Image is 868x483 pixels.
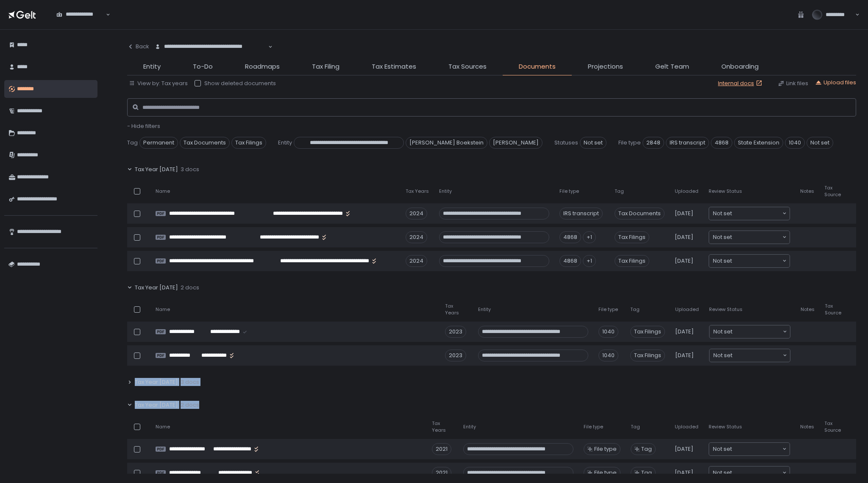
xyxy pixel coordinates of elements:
span: Not set [713,257,732,265]
span: 3 docs [181,378,199,386]
span: Not set [713,209,732,218]
span: Tag [127,139,138,147]
a: Internal docs [718,80,764,87]
div: 2024 [406,231,427,243]
div: Search for option [709,231,790,244]
span: Entity [463,424,476,430]
button: Back [127,38,149,55]
input: Search for option [155,50,267,59]
span: Tax Documents [615,208,665,219]
span: 2 docs [181,284,199,291]
span: [DATE] [675,233,693,241]
span: Review Status [709,188,742,194]
span: Tax Filings [630,326,665,338]
span: Tax Estimates [372,62,416,72]
div: 2021 [432,443,451,455]
span: Entity [478,306,491,313]
button: Upload files [815,79,856,86]
span: [DATE] [675,328,694,336]
span: Tax Sources [448,62,487,72]
span: Not set [713,469,732,477]
span: Not set [713,328,732,336]
span: Not set [713,445,732,453]
div: 1040 [598,350,618,361]
div: 4868 [559,255,581,267]
span: Uploaded [675,188,698,194]
input: Search for option [732,445,782,453]
span: Name [156,424,170,430]
span: 3 docs [181,166,199,173]
span: Not set [713,233,732,241]
span: Tax Year [DATE] [135,284,178,291]
span: IRS transcript [666,137,709,149]
span: Name [156,306,170,313]
span: Name [156,188,170,194]
div: Search for option [709,466,790,479]
span: Not set [807,137,833,149]
span: Documents [519,62,556,72]
span: Tag [631,424,640,430]
div: 4868 [559,231,581,243]
div: +1 [583,255,596,267]
span: Tag [630,306,640,313]
div: 2024 [406,208,427,219]
span: Tax Documents [180,137,230,149]
span: [DATE] [675,257,693,265]
span: Notes [801,306,815,313]
span: 2848 [643,137,664,149]
button: - Hide filters [127,122,160,130]
span: Tax Filing [312,62,339,72]
input: Search for option [732,469,782,477]
span: Tag [615,188,624,194]
span: File type [594,445,617,453]
span: [DATE] [675,469,693,477]
span: Review Status [709,424,742,430]
span: To-Do [193,62,213,72]
span: [PERSON_NAME] [489,137,542,149]
span: Entity [439,188,452,194]
span: Tax Year [DATE] [135,378,178,386]
span: 4868 [711,137,732,149]
div: Search for option [709,325,790,338]
input: Search for option [732,257,782,265]
div: 1040 [598,326,618,338]
span: Tax Filings [630,350,665,361]
div: +1 [583,231,596,243]
span: Projections [588,62,623,72]
span: Onboarding [721,62,759,72]
button: Link files [778,80,808,87]
div: Search for option [149,38,273,56]
span: [DATE] [675,352,694,359]
span: File type [594,469,617,477]
span: File type [598,306,618,313]
span: Permanent [139,137,178,149]
span: 2 docs [181,401,199,409]
span: Tax Years [445,303,468,316]
span: [PERSON_NAME] Boekstein [406,137,487,149]
span: Tax Filings [231,137,266,149]
input: Search for option [732,328,782,336]
div: 2021 [432,467,451,479]
div: Search for option [709,255,790,267]
input: Search for option [732,209,782,218]
span: Uploaded [675,306,699,313]
span: Entity [278,139,292,147]
div: IRS transcript [559,208,603,219]
input: Search for option [732,233,782,241]
span: Tax Year [DATE] [135,166,178,173]
span: Entity [143,62,161,72]
div: Search for option [709,207,790,220]
span: Not set [580,137,606,149]
div: 2023 [445,350,466,361]
span: Not set [713,351,732,360]
span: Tax Filings [615,255,649,267]
span: Notes [800,188,814,194]
input: Search for option [56,18,105,27]
span: Gelt Team [655,62,689,72]
span: Tax Source [824,185,841,197]
input: Search for option [732,351,782,360]
span: Tax Years [406,188,429,194]
span: [DATE] [675,445,693,453]
span: - Hide filters [127,122,160,130]
span: File type [584,424,603,430]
